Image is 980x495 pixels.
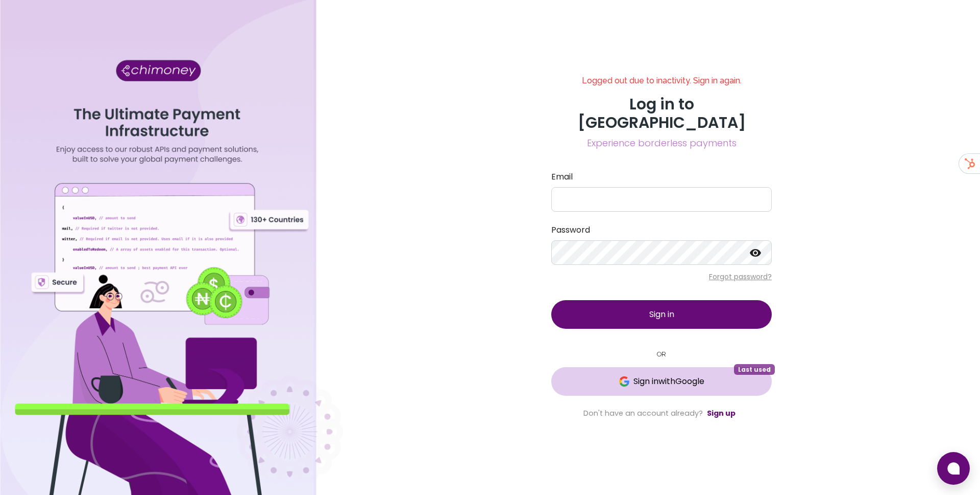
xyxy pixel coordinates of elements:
img: Google [619,376,629,387]
label: Email [551,171,772,183]
button: Sign in [551,300,772,329]
p: Forgot password? [551,272,772,282]
button: GoogleSign inwithGoogleLast used [551,367,772,396]
h3: Log in to [GEOGRAPHIC_DATA] [551,95,772,132]
h6: Logged out due to inactivity. Sign in again. [551,76,772,95]
small: OR [551,349,772,359]
span: Don't have an account already? [583,408,703,418]
a: Sign up [707,408,736,418]
span: Sign in [649,308,674,320]
span: Experience borderless payments [551,136,772,150]
span: Last used [734,364,775,374]
span: Sign in with Google [633,375,704,388]
button: Open chat window [937,452,970,485]
label: Password [551,224,772,236]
